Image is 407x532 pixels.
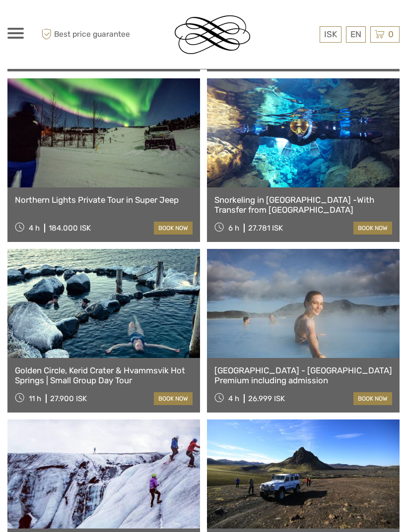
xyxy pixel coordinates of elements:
[248,224,283,233] div: 27.781 ISK
[15,195,193,205] a: Northern Lights Private Tour in Super Jeep
[346,26,366,43] div: EN
[14,17,112,25] p: We're away right now. Please check back later!
[154,222,193,235] a: book now
[387,29,395,39] span: 0
[353,392,392,405] a: book now
[114,15,126,27] button: Open LiveChat chat widget
[49,224,91,233] div: 184.000 ISK
[29,224,40,233] span: 4 h
[228,224,239,233] span: 6 h
[214,365,392,386] a: [GEOGRAPHIC_DATA] - [GEOGRAPHIC_DATA] Premium including admission
[353,222,392,235] a: book now
[324,29,337,39] span: ISK
[228,394,239,403] span: 4 h
[248,394,285,403] div: 26.999 ISK
[39,26,130,43] span: Best price guarantee
[50,394,87,403] div: 27.900 ISK
[29,394,41,403] span: 11 h
[15,365,193,386] a: Golden Circle, Kerid Crater & Hvammsvik Hot Springs | Small Group Day Tour
[154,392,193,405] a: book now
[214,195,392,215] a: Snorkeling in [GEOGRAPHIC_DATA] -With Transfer from [GEOGRAPHIC_DATA]
[175,15,250,54] img: Reykjavik Residence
